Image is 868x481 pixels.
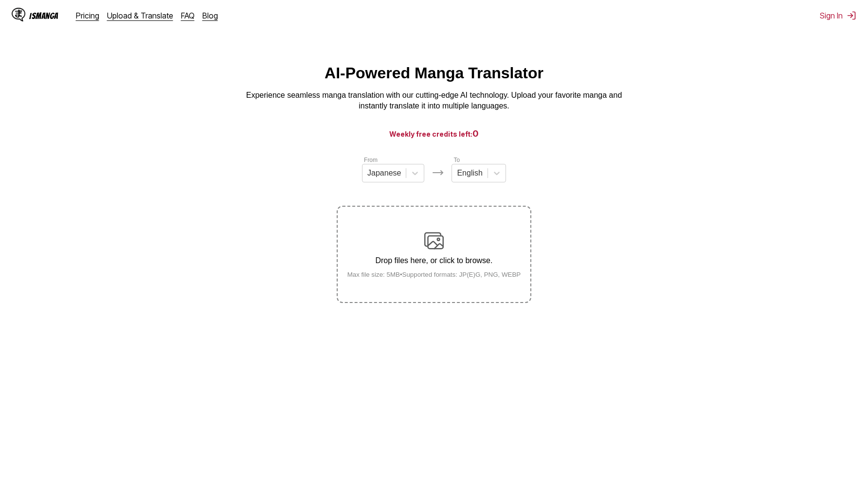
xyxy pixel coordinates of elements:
label: From [364,157,378,163]
img: Languages icon [432,167,444,178]
small: Max file size: 5MB • Supported formats: JP(E)G, PNG, WEBP [340,271,529,278]
button: Sign In [820,11,856,20]
img: Sign out [847,11,856,20]
div: IsManga [29,11,58,20]
label: To [453,157,460,163]
p: Drop files here, or click to browse. [340,256,529,265]
a: Upload & Translate [107,11,173,20]
a: IsManga LogoIsManga [12,8,76,23]
h3: Weekly free credits left: [23,127,845,140]
h1: AI-Powered Manga Translator [325,64,543,82]
span: 0 [472,128,479,139]
img: IsManga Logo [12,8,25,21]
p: Experience seamless manga translation with our cutting-edge AI technology. Upload your favorite m... [239,90,629,112]
a: Pricing [76,11,99,20]
a: FAQ [181,11,195,20]
a: Blog [202,11,218,20]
